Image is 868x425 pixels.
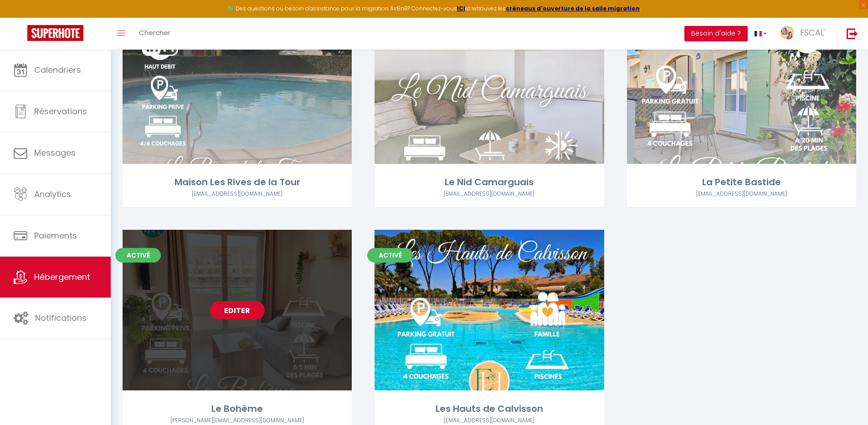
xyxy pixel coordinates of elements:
span: Réservations [34,106,87,117]
div: La Petite Bastide [627,175,856,189]
div: Les Hauts de Calvisson [375,402,604,416]
div: Airbnb [123,416,352,425]
div: Le Nid Camarguais [375,175,604,189]
img: ... [781,26,794,40]
span: ESCAL' [800,27,826,38]
img: logout [847,28,858,39]
span: Calendriers [34,64,81,76]
a: Editer [210,301,265,319]
div: Airbnb [375,416,604,425]
div: Airbnb [627,190,856,198]
span: Notifications [35,312,87,324]
span: Paiements [34,230,77,241]
span: Activé [115,248,161,263]
a: ... ESCAL' [774,18,837,50]
span: Analytics [34,188,71,200]
span: Activé [367,248,413,263]
button: Besoin d'aide ? [684,26,748,41]
a: créneaux d'ouverture de la salle migration [506,5,640,12]
div: Maison Les Rives de la Tour [123,175,352,189]
span: Chercher [139,28,170,37]
span: Hébergement [34,271,90,283]
span: Messages [34,147,76,158]
div: Airbnb [375,190,604,198]
a: ICI [457,5,465,12]
img: Super Booking [27,25,83,41]
a: Chercher [132,18,177,50]
div: Airbnb [123,190,352,198]
button: Ouvrir le widget de chat LiveChat [7,4,35,31]
div: Le Bohème [123,402,352,416]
